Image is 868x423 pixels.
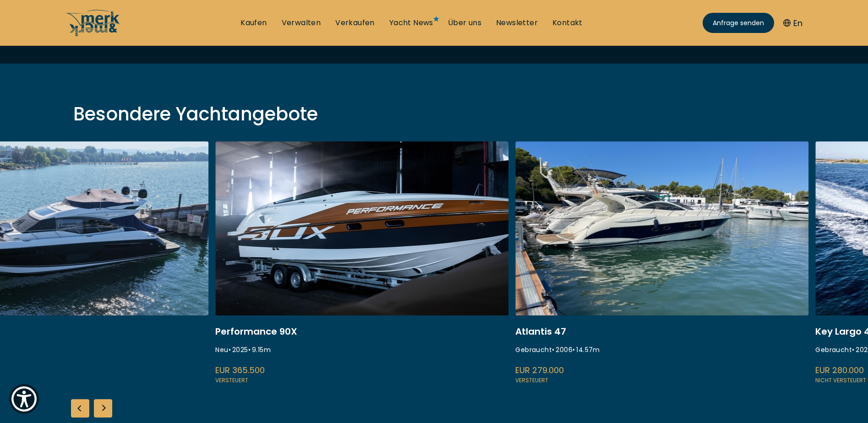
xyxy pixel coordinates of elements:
div: Previous slide [71,399,89,418]
a: Verkaufen [335,18,375,28]
a: Anfrage senden [703,13,774,33]
a: Verwalten [282,18,321,28]
button: Show Accessibility Preferences [9,384,39,414]
a: Über uns [448,18,481,28]
span: Anfrage senden [713,18,764,28]
button: En [783,17,802,29]
a: Yacht News [389,18,433,28]
a: Newsletter [496,18,538,28]
a: Kaufen [240,18,267,28]
a: Kontakt [552,18,583,28]
div: Next slide [94,399,112,418]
